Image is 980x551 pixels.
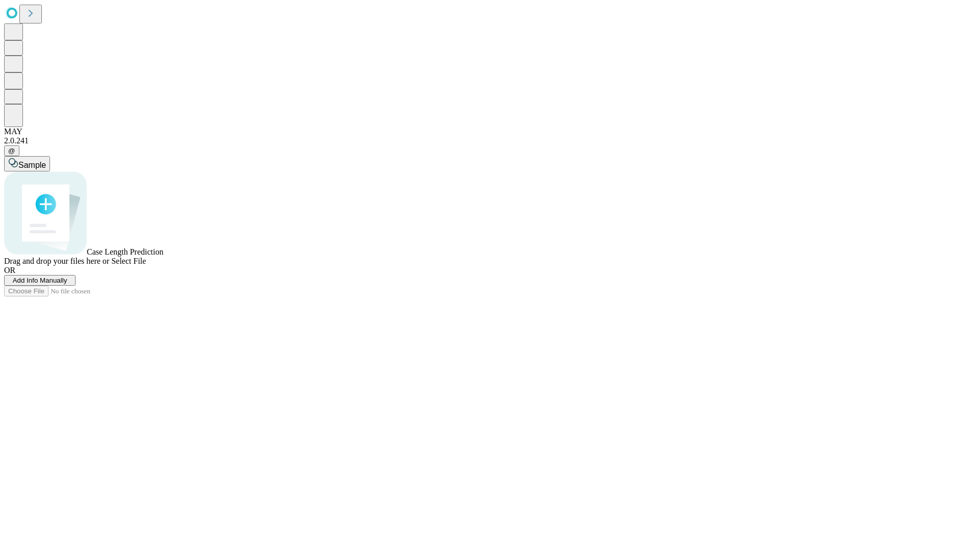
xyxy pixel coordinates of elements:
button: Sample [4,156,50,171]
span: Case Length Prediction [87,247,163,256]
span: Sample [18,161,46,169]
button: @ [4,145,19,156]
span: @ [8,147,15,155]
span: Select File [111,257,146,265]
button: Add Info Manually [4,275,76,286]
div: 2.0.241 [4,136,976,145]
div: MAY [4,127,976,136]
span: Add Info Manually [13,277,67,284]
span: OR [4,266,15,274]
span: Drag and drop your files here or [4,257,109,265]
